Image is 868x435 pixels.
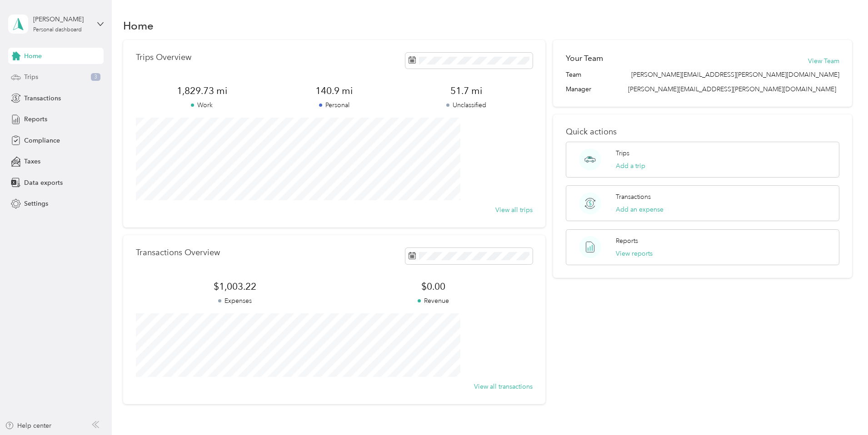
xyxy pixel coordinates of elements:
[334,280,532,293] span: $0.00
[24,114,47,124] span: Reports
[566,84,591,94] span: Manager
[616,205,663,214] button: Add an expense
[24,51,42,61] span: Home
[400,84,533,97] span: 51.7 mi
[817,384,868,435] iframe: Everlance-gr Chat Button Frame
[136,248,220,257] p: Transactions Overview
[495,205,533,215] button: View all trips
[616,192,651,202] p: Transactions
[268,100,400,110] p: Personal
[24,136,60,145] span: Compliance
[566,53,603,64] h2: Your Team
[566,70,581,79] span: Team
[566,127,839,137] p: Quick actions
[334,296,532,306] p: Revenue
[123,21,154,30] h1: Home
[136,53,191,62] p: Trips Overview
[33,15,90,24] div: [PERSON_NAME]
[474,382,533,391] button: View all transactions
[33,27,82,33] div: Personal dashboard
[616,148,629,158] p: Trips
[24,72,38,82] span: Trips
[616,236,638,246] p: Reports
[136,280,334,293] span: $1,003.22
[268,84,400,97] span: 140.9 mi
[5,421,51,430] button: Help center
[136,100,268,110] p: Work
[24,178,63,188] span: Data exports
[24,199,48,208] span: Settings
[91,73,100,81] span: 3
[631,70,839,79] span: [PERSON_NAME][EMAIL_ADDRESS][PERSON_NAME][DOMAIN_NAME]
[808,56,839,66] button: View Team
[400,100,533,110] p: Unclassified
[136,84,268,97] span: 1,829.73 mi
[24,157,40,166] span: Taxes
[616,249,653,258] button: View reports
[628,85,836,93] span: [PERSON_NAME][EMAIL_ADDRESS][PERSON_NAME][DOMAIN_NAME]
[24,94,61,103] span: Transactions
[616,161,645,171] button: Add a trip
[136,296,334,306] p: Expenses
